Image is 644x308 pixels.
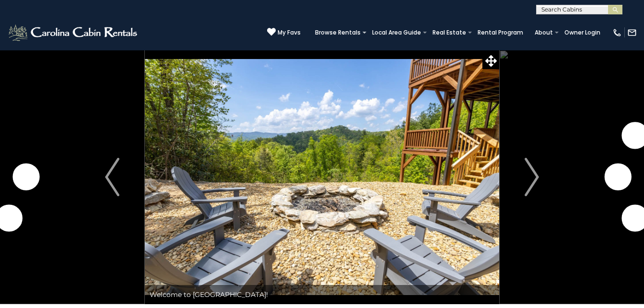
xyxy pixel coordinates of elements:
[367,26,426,39] a: Local Area Guide
[7,23,140,42] img: White-1-2.png
[80,50,145,304] button: Previous
[105,158,119,196] img: arrow
[612,28,622,37] img: phone-regular-white.png
[473,26,528,39] a: Rental Program
[310,26,365,39] a: Browse Rentals
[499,50,564,304] button: Next
[530,26,558,39] a: About
[278,28,301,37] span: My Favs
[525,158,539,196] img: arrow
[560,26,605,39] a: Owner Login
[627,28,637,37] img: mail-regular-white.png
[428,26,471,39] a: Real Estate
[145,285,499,304] div: Welcome to [GEOGRAPHIC_DATA]!
[267,27,301,37] a: My Favs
